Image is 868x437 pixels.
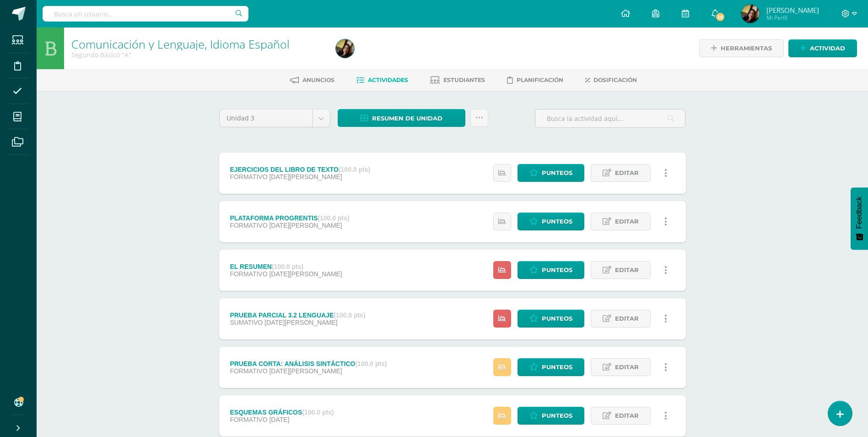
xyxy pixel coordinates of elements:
[542,359,572,376] span: Punteos
[542,407,572,424] span: Punteos
[302,409,334,416] strong: (100.0 pts)
[518,407,584,425] a: Punteos
[230,214,349,222] div: PLATAFORMA PROGRENTIS
[741,5,760,23] img: d3caccddea3211bd5a70dad108ead3bc.png
[43,6,248,22] input: Busca un usuario...
[593,76,637,83] span: Dosificación
[356,73,408,87] a: Actividades
[334,311,365,319] strong: (100.0 pts)
[302,76,334,83] span: Anuncios
[230,319,263,326] span: SUMATIVO
[71,36,290,52] a: Comunicación y Lenguaje, Idioma Español
[518,358,584,376] a: Punteos
[264,319,337,326] span: [DATE][PERSON_NAME]
[230,263,342,270] div: EL RESUMEN
[542,164,572,181] span: Punteos
[220,109,330,127] a: Unidad 3
[269,222,342,229] span: [DATE][PERSON_NAME]
[518,213,584,230] a: Punteos
[230,360,387,367] div: PRUEBA CORTA: ANÁLISIS SINTÁCTICO
[230,416,267,423] span: FORMATIVO
[518,310,584,328] a: Punteos
[226,109,306,127] span: Unidad 3
[507,73,563,87] a: Planificación
[430,73,485,87] a: Estudiantes
[810,40,845,57] span: Actividad
[336,39,354,58] img: d3caccddea3211bd5a70dad108ead3bc.png
[71,38,325,50] h1: Comunicación y Lenguaje, Idioma Español
[615,407,639,424] span: Editar
[230,311,365,319] div: PRUEBA PARCIAL 3.2 LENGUAJE
[615,310,639,327] span: Editar
[615,359,639,376] span: Editar
[542,310,572,327] span: Punteos
[535,109,685,127] input: Busca la actividad aquí...
[368,76,408,83] span: Actividades
[855,197,863,229] span: Feedback
[518,164,584,182] a: Punteos
[318,214,349,222] strong: (100.0 pts)
[290,73,334,87] a: Anuncios
[230,222,267,229] span: FORMATIVO
[851,187,868,250] button: Feedback - Mostrar encuesta
[269,367,342,375] span: [DATE][PERSON_NAME]
[355,360,387,367] strong: (100.0 pts)
[71,50,325,59] div: Segundo Básico 'A'
[230,409,334,416] div: ESQUEMAS GRÁFICOS
[766,14,819,22] span: Mi Perfil
[585,73,637,87] a: Dosificación
[542,262,572,279] span: Punteos
[715,12,725,22] span: 36
[230,173,267,180] span: FORMATIVO
[443,76,485,83] span: Estudiantes
[788,39,857,57] a: Actividad
[542,213,572,230] span: Punteos
[230,270,267,278] span: FORMATIVO
[372,110,442,127] span: Resumen de unidad
[339,166,370,173] strong: (100.0 pts)
[615,164,639,181] span: Editar
[230,367,267,375] span: FORMATIVO
[269,173,342,180] span: [DATE][PERSON_NAME]
[272,263,303,270] strong: (100.0 pts)
[766,5,819,15] span: [PERSON_NAME]
[230,166,370,173] div: EJERCICIOS DEL LIBRO DE TEXTO
[269,416,289,423] span: [DATE]
[721,40,772,57] span: Herramientas
[615,213,639,230] span: Editar
[338,109,465,127] a: Resumen de unidad
[699,39,784,57] a: Herramientas
[517,76,563,83] span: Planificación
[615,262,639,279] span: Editar
[269,270,342,278] span: [DATE][PERSON_NAME]
[518,261,584,279] a: Punteos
